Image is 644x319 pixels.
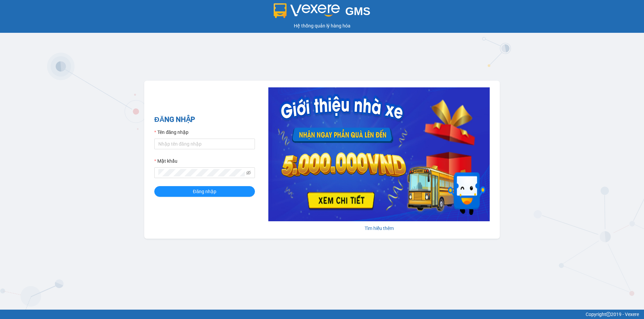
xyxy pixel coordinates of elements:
img: logo 2 [274,3,340,18]
button: Đăng nhập [154,186,255,197]
span: eye-invisible [246,170,251,175]
div: Tìm hiểu thêm [268,225,490,232]
h2: ĐĂNG NHẬP [154,114,255,125]
span: copyright [606,312,611,317]
a: GMS [274,10,371,15]
span: GMS [345,5,370,17]
input: Tên đăng nhập [154,139,255,149]
img: banner-0 [268,87,490,221]
span: Đăng nhập [193,188,216,195]
label: Mật khẩu [154,157,177,165]
div: Copyright 2019 - Vexere [5,311,639,318]
div: Hệ thống quản lý hàng hóa [2,22,642,29]
label: Tên đăng nhập [154,129,189,136]
input: Mật khẩu [158,169,245,176]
